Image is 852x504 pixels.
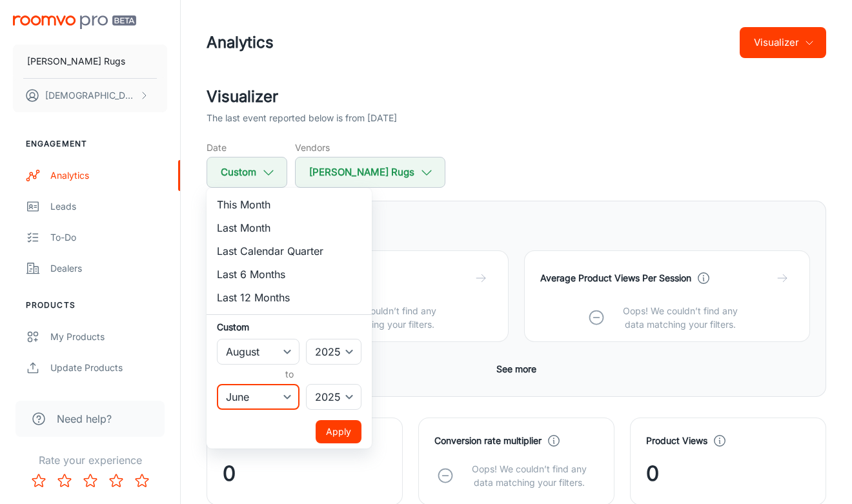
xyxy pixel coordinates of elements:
li: Last 6 Months [207,263,372,286]
h6: to [219,367,359,381]
li: Last Month [207,216,372,239]
li: This Month [207,193,372,216]
button: Apply [316,420,361,443]
li: Last Calendar Quarter [207,239,372,263]
li: Last 12 Months [207,286,372,309]
h6: Custom [217,320,361,334]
